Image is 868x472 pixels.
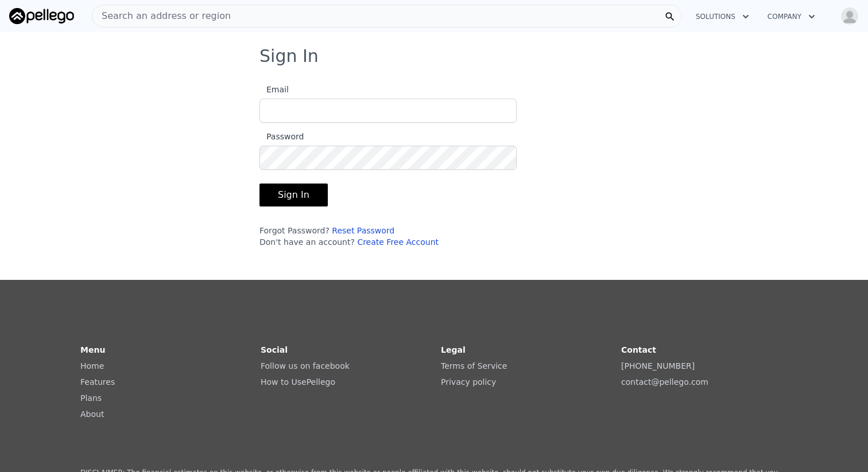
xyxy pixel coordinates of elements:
[9,8,74,24] img: Pellego
[259,132,304,141] span: Password
[357,237,439,247] a: Create Free Account
[261,361,350,370] a: Follow us on facebook
[80,345,105,354] strong: Menu
[259,184,328,206] button: Sign In
[441,345,466,354] strong: Legal
[259,85,289,94] span: Email
[758,6,824,27] button: Company
[621,345,656,354] strong: Contact
[840,7,859,25] img: avatar
[621,377,708,387] a: contact@pellego.com
[259,99,517,123] input: Email
[80,361,104,370] a: Home
[441,361,507,370] a: Terms of Service
[92,9,231,23] span: Search an address or region
[441,377,496,387] a: Privacy policy
[261,345,288,354] strong: Social
[259,46,609,67] h3: Sign In
[332,226,394,235] a: Reset Password
[261,377,335,387] a: How to UsePellego
[621,361,695,370] a: [PHONE_NUMBER]
[80,393,102,403] a: Plans
[687,6,758,27] button: Solutions
[259,146,517,170] input: Password
[80,409,104,419] a: About
[259,225,517,248] div: Forgot Password? Don't have an account?
[80,377,115,387] a: Features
